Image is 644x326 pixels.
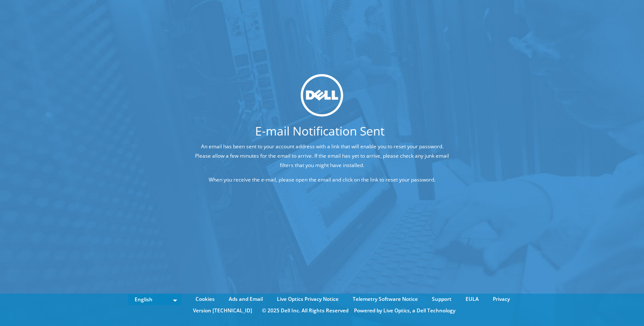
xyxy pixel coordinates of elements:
img: dell_svg_logo.svg [301,74,343,117]
li: © 2025 Dell Inc. All Rights Reserved [258,306,353,315]
li: Powered by Live Optics, a Dell Technology [354,306,455,315]
p: When you receive the e-mail, please open the email and click on the link to reset your password. [193,175,451,184]
a: Telemetry Software Notice [346,294,424,304]
a: Live Optics Privacy Notice [270,294,345,304]
a: EULA [459,294,485,304]
p: An email has been sent to your account address with a link that will enable you to reset your pas... [193,141,451,170]
h1: E-mail Notification Sent [161,124,479,136]
a: Cookies [189,294,221,304]
a: Support [425,294,458,304]
a: Ads and Email [222,294,269,304]
a: Privacy [486,294,516,304]
li: Version [TECHNICAL_ID] [189,306,256,315]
